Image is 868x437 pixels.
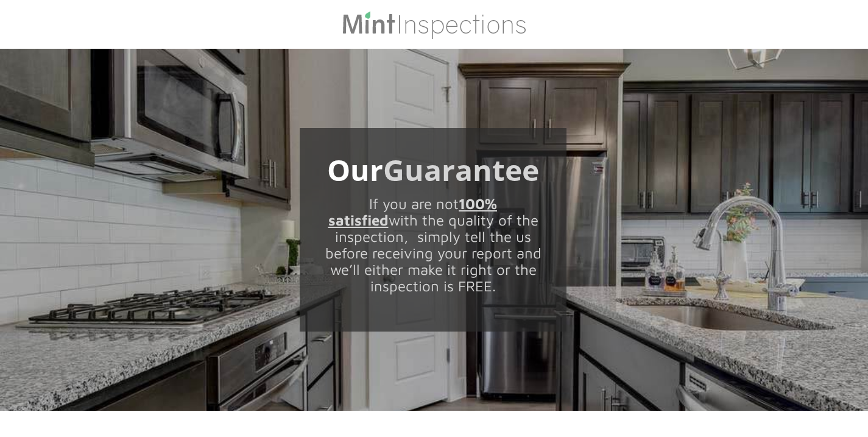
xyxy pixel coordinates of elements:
[325,195,542,294] font: If you are not with the quality of the inspection, simply tell the us before receiving your repor...
[459,195,497,212] strong: 100%
[383,150,539,190] font: Guarantee
[327,150,383,190] font: Our
[341,10,527,39] img: Mint Inspections
[328,211,389,229] strong: satisfied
